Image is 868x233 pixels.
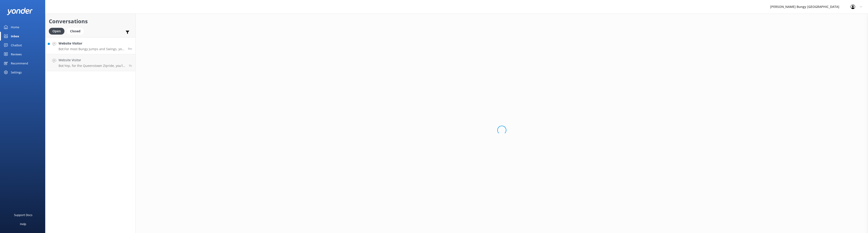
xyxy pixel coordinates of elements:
[59,47,125,51] p: Bot: For most Bungy Jumps and Swings, you gotta be at least [DEMOGRAPHIC_DATA] and 35kgs. But if ...
[59,41,125,46] h4: Website Visitor
[67,28,84,35] div: Closed
[45,54,135,71] a: Website VisitorBot:Yep, for the Queenstown Zipride, you'll want to check in at the [GEOGRAPHIC_DA...
[7,8,33,15] img: yonder-white-logo.png
[11,41,22,50] div: Chatbot
[49,28,64,35] div: Open
[11,68,22,77] div: Settings
[11,32,19,41] div: Inbox
[45,37,135,54] a: Website VisitorBot:For most Bungy Jumps and Swings, you gotta be at least [DEMOGRAPHIC_DATA] and ...
[67,28,86,33] a: Closed
[49,28,67,33] a: Open
[59,58,125,63] h4: Website Visitor
[14,210,32,219] div: Support Docs
[11,59,28,68] div: Recommend
[59,64,125,68] p: Bot: Yep, for the Queenstown Zipride, you'll want to check in at the [GEOGRAPHIC_DATA]. Get ready...
[20,219,26,228] div: Help
[49,17,132,26] h2: Conversations
[129,64,132,68] span: Sep 07 2025 10:20am (UTC +12:00) Pacific/Auckland
[11,50,22,59] div: Reviews
[11,23,19,32] div: Home
[128,47,132,51] span: Sep 07 2025 11:17am (UTC +12:00) Pacific/Auckland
